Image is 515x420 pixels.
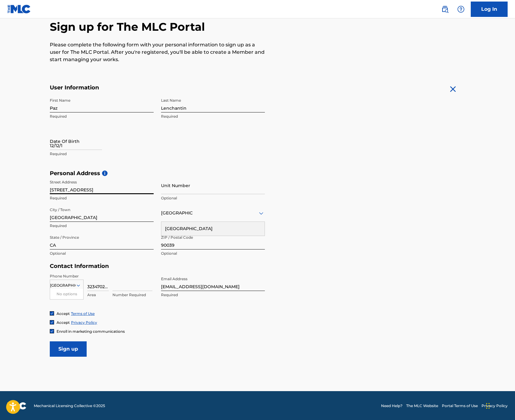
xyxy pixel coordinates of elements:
[381,403,403,409] a: Need Help?
[439,3,451,15] a: Public Search
[50,263,265,270] h5: Contact Information
[161,114,265,119] p: Required
[448,84,458,94] img: close
[112,292,152,298] p: Number Required
[87,292,109,298] p: Area
[471,2,508,17] a: Log In
[484,391,515,420] iframe: Chat Widget
[57,320,70,325] span: Accept
[57,311,70,316] span: Accept
[50,251,154,256] p: Optional
[50,84,265,91] h5: User Information
[34,403,105,409] span: Mechanical Licensing Collective © 2025
[7,5,31,14] img: MLC Logo
[7,402,26,410] img: logo
[50,289,83,299] div: No options
[457,6,465,13] img: help
[50,41,265,63] p: Please complete the following form with your personal information to sign up as a user for The ML...
[50,170,465,177] h5: Personal Address
[482,403,508,409] a: Privacy Policy
[71,320,97,325] a: Privacy Policy
[50,223,154,229] p: Required
[161,222,265,236] div: [GEOGRAPHIC_DATA]
[455,3,467,15] div: Help
[486,397,490,415] div: Drag
[50,312,54,315] img: checkbox
[161,251,265,256] p: Optional
[50,114,154,119] p: Required
[50,195,154,201] p: Required
[161,195,265,201] p: Optional
[50,329,54,333] img: checkbox
[50,320,54,324] img: checkbox
[442,403,478,409] a: Portal Terms of Use
[57,329,125,334] span: Enroll in marketing communications
[50,341,87,357] input: Sign up
[406,403,438,409] a: The MLC Website
[50,151,154,157] p: Required
[50,20,465,34] h2: Sign up for The MLC Portal
[71,311,95,316] a: Terms of Use
[102,171,108,176] span: i
[161,292,265,298] p: Required
[441,6,449,13] img: search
